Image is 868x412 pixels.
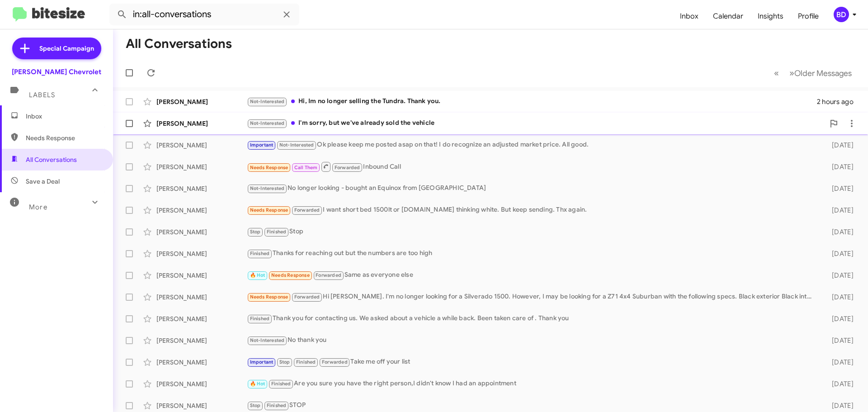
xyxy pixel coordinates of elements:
span: Inbox [26,112,103,121]
div: [DATE] [817,336,861,345]
div: [DATE] [817,379,861,388]
div: [DATE] [817,293,861,302]
div: [PERSON_NAME] [156,271,247,280]
a: Inbox [673,3,706,29]
div: BD [834,7,849,22]
span: Stop [250,403,261,408]
span: Call Them [294,165,318,170]
span: Not-Interested [250,99,285,104]
div: Ok please keep me posted asap on that! I do recognize an adjusted market price. All good. [247,140,817,150]
span: Special Campaign [39,44,94,53]
div: Same as everyone else [247,270,817,280]
input: Search [109,4,299,25]
span: Forwarded [332,163,362,172]
span: Not-Interested [279,142,314,148]
div: [PERSON_NAME] [156,206,247,215]
a: Insights [750,3,791,29]
span: More [29,203,47,211]
div: [DATE] [817,227,861,237]
span: Needs Response [250,207,288,213]
span: Older Messages [794,68,852,78]
span: 🔥 Hot [250,381,265,387]
span: Finished [250,251,270,256]
span: Not-Interested [250,120,285,126]
div: 2 hours ago [817,97,861,106]
div: [PERSON_NAME] [156,358,247,367]
div: STOP [247,400,817,411]
h1: All Conversations [126,37,232,51]
a: Profile [791,3,826,29]
span: Forwarded [292,293,322,302]
span: Stop [250,229,261,235]
span: Needs Response [250,294,288,300]
span: Stop [279,359,290,365]
div: No thank you [247,335,817,346]
nav: Page navigation example [769,64,857,82]
span: Labels [29,91,55,99]
span: Finished [250,316,270,322]
span: Finished [271,381,291,387]
div: Are you sure you have the right person,I didn't know I had an appointment [247,379,817,389]
span: Finished [267,403,287,408]
div: [PERSON_NAME] [156,162,247,171]
div: [PERSON_NAME] [156,227,247,237]
div: [PERSON_NAME] [156,119,247,128]
button: BD [826,7,858,22]
span: » [789,67,794,79]
span: Forwarded [292,206,322,215]
div: I'm sorry, but we've already sold the vehicle [247,118,825,128]
div: [PERSON_NAME] [156,141,247,150]
a: Special Campaign [12,38,101,59]
span: « [774,67,779,79]
span: Not-Interested [250,185,285,191]
span: 🔥 Hot [250,272,265,278]
div: Stop [247,227,817,237]
div: [DATE] [817,401,861,410]
div: [PERSON_NAME] [156,184,247,193]
button: Previous [769,64,784,82]
div: Thank you for contacting us. We asked about a vehicle a while back. Been taken care of . Thank you [247,313,817,324]
div: Inbound Call [247,161,817,172]
div: [DATE] [817,314,861,323]
div: [PERSON_NAME] [156,401,247,410]
div: [DATE] [817,271,861,280]
div: [PERSON_NAME] Chevrolet [12,67,101,76]
div: [DATE] [817,141,861,150]
div: [DATE] [817,249,861,258]
div: [PERSON_NAME] [156,97,247,106]
span: Forwarded [314,271,344,280]
div: [DATE] [817,358,861,367]
span: Save a Deal [26,177,60,186]
a: Calendar [706,3,750,29]
span: Finished [296,359,316,365]
span: Not-Interested [250,337,285,343]
div: [PERSON_NAME] [156,379,247,388]
div: Hi, Im no longer selling the Tundra. Thank you. [247,96,817,107]
span: Forwarded [320,358,349,367]
div: I want short bed 1500lt or [DOMAIN_NAME] thinking white. But keep sending. Thx again. [247,205,817,215]
button: Next [784,64,857,82]
span: All Conversations [26,155,77,164]
span: Finished [267,229,287,235]
div: Take me off your list [247,357,817,367]
div: [DATE] [817,162,861,171]
div: [PERSON_NAME] [156,314,247,323]
div: Hi [PERSON_NAME]. I'm no longer looking for a Silverado 1500. However, I may be looking for a Z71... [247,292,817,302]
div: [PERSON_NAME] [156,293,247,302]
span: Needs Response [271,272,310,278]
span: Needs Response [26,133,103,142]
span: Important [250,359,274,365]
div: Thanks for reaching out but the numbers are too high [247,248,817,259]
span: Needs Response [250,165,288,170]
span: Important [250,142,274,148]
div: [PERSON_NAME] [156,249,247,258]
div: No longer looking - bought an Equinox from [GEOGRAPHIC_DATA] [247,183,817,194]
div: [DATE] [817,206,861,215]
div: [PERSON_NAME] [156,336,247,345]
div: [DATE] [817,184,861,193]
